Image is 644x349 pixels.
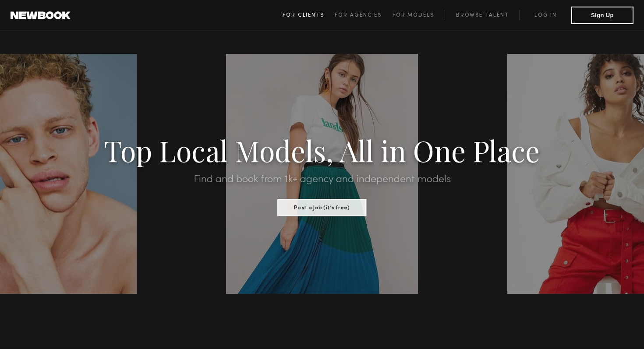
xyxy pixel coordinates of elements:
h1: Top Local Models, All in One Place [48,137,596,164]
h2: Find and book from 1k+ agency and independent models [48,174,596,185]
button: Sign Up [571,7,633,24]
a: For Models [393,10,445,21]
button: Post a Job (it’s free) [278,199,367,216]
a: For Clients [283,10,335,21]
span: For Agencies [335,13,382,18]
span: For Clients [283,13,324,18]
a: For Agencies [335,10,392,21]
a: Post a Job (it’s free) [278,202,367,212]
a: Log in [520,10,571,21]
span: For Models [393,13,434,18]
a: Browse Talent [445,10,520,21]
